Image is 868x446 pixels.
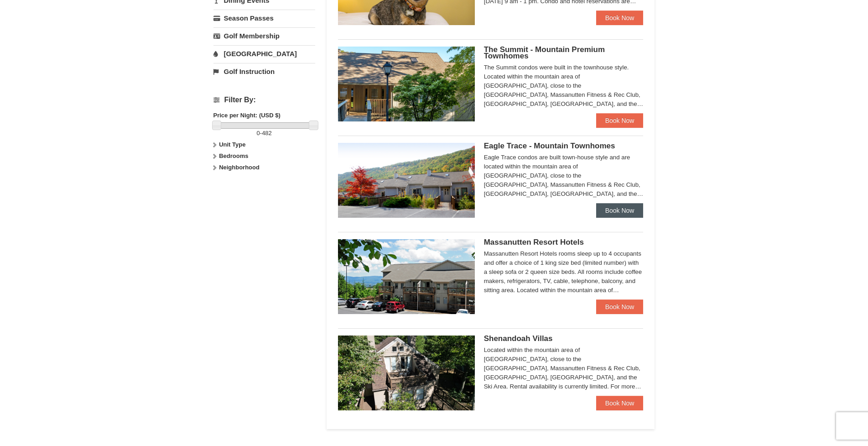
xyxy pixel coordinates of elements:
[338,336,475,410] img: 19219019-2-e70bf45f.jpg
[219,152,248,159] strong: Bedrooms
[219,141,245,148] strong: Unit Type
[484,346,644,391] div: Located within the mountain area of [GEOGRAPHIC_DATA], close to the [GEOGRAPHIC_DATA], Massanutte...
[596,10,644,25] a: Book Now
[257,130,260,136] span: 0
[213,10,315,26] a: Season Passes
[596,113,644,128] a: Book Now
[213,45,315,62] a: [GEOGRAPHIC_DATA]
[484,238,584,247] span: Massanutten Resort Hotels
[484,153,644,199] div: Eagle Trace condos are built town-house style and are located within the mountain area of [GEOGRA...
[219,164,260,171] strong: Neighborhood
[484,45,605,60] span: The Summit - Mountain Premium Townhomes
[596,203,644,218] a: Book Now
[484,63,644,109] div: The Summit condos were built in the townhouse style. Located within the mountain area of [GEOGRAP...
[213,27,315,44] a: Golf Membership
[484,142,615,150] span: Eagle Trace - Mountain Townhomes
[213,129,315,138] label: -
[484,249,644,295] div: Massanutten Resort Hotels rooms sleep up to 4 occupants and offer a choice of 1 king size bed (li...
[213,112,281,119] strong: Price per Night: (USD $)
[338,47,475,121] img: 19219034-1-0eee7e00.jpg
[596,299,644,314] a: Book Now
[213,63,315,80] a: Golf Instruction
[338,143,475,218] img: 19218983-1-9b289e55.jpg
[262,130,272,136] span: 482
[484,334,553,343] span: Shenandoah Villas
[338,239,475,314] img: 19219026-1-e3b4ac8e.jpg
[596,396,644,410] a: Book Now
[213,96,315,104] h4: Filter By:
